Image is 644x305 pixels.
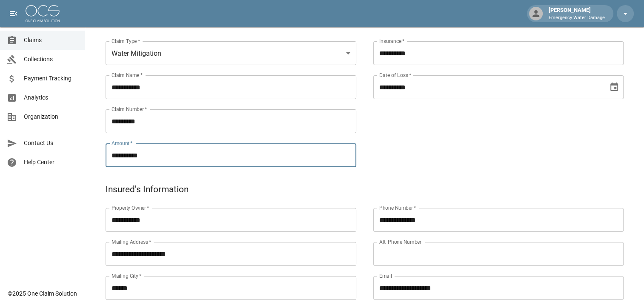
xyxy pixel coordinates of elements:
span: Analytics [24,93,78,102]
img: ocs-logo-white-transparent.png [26,5,60,22]
label: Claim Name [112,71,143,79]
label: Property Owner [112,204,149,211]
span: Payment Tracking [24,74,78,83]
label: Phone Number [379,204,416,211]
span: Collections [24,55,78,64]
label: Mailing City [112,272,142,279]
span: Organization [24,112,78,121]
label: Mailing Address [112,238,151,245]
label: Claim Number [112,105,147,113]
p: Emergency Water Damage [549,14,605,22]
div: Water Mitigation [106,41,356,65]
label: Insurance [379,37,404,45]
div: © 2025 One Claim Solution [8,289,77,298]
div: [PERSON_NAME] [545,6,608,21]
span: Contact Us [24,139,78,148]
span: Help Center [24,158,78,167]
label: Amount [112,140,133,147]
span: Claims [24,36,78,45]
label: Alt. Phone Number [379,238,421,245]
label: Email [379,272,392,279]
label: Date of Loss [379,71,411,79]
button: Choose date, selected date is Aug 24, 2025 [606,79,623,96]
label: Claim Type [112,37,140,45]
button: open drawer [5,5,22,22]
